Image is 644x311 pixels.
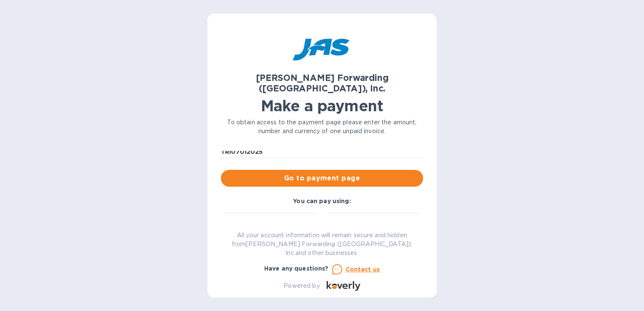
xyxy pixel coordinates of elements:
[284,282,319,290] p: Powered by
[256,72,389,94] b: [PERSON_NAME] Forwarding ([GEOGRAPHIC_DATA]), Inc.
[346,266,380,273] u: Contact us
[221,97,423,115] h1: Make a payment
[264,265,329,272] b: Have any questions?
[221,145,423,158] input: Enter customer reference number
[293,198,351,204] b: You can pay using:
[221,231,423,257] p: All your account information will remain secure and hidden from [PERSON_NAME] Forwarding ([GEOGRA...
[228,173,416,183] span: Go to payment page
[221,170,423,187] button: Go to payment page
[221,118,423,136] p: To obtain access to the payment page please enter the amount, number and currency of one unpaid i...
